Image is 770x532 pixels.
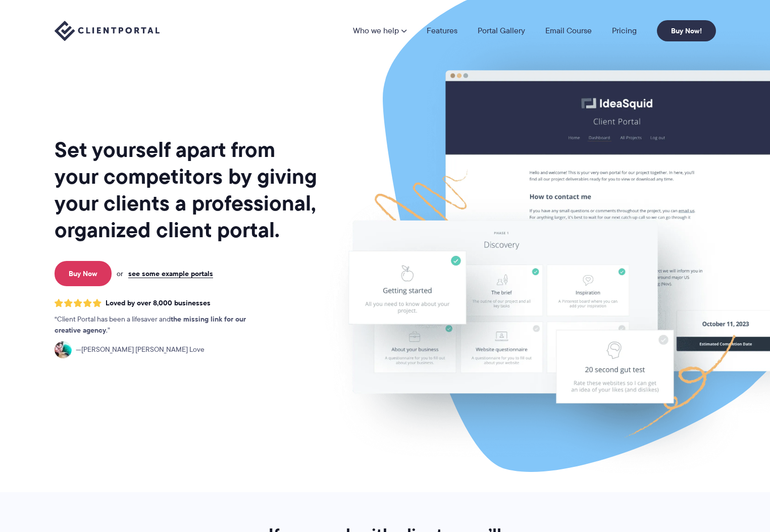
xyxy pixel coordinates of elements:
[128,269,213,278] a: see some example portals
[55,314,267,336] p: Client Portal has been a lifesaver and .
[76,344,204,355] span: [PERSON_NAME] [PERSON_NAME] Love
[657,20,716,41] a: Buy Now!
[55,313,246,336] strong: the missing link for our creative agency
[545,27,592,35] a: Email Course
[427,27,457,35] a: Features
[55,136,319,243] h1: Set yourself apart from your competitors by giving your clients a professional, organized client ...
[55,261,112,286] a: Buy Now
[478,27,525,35] a: Portal Gallery
[353,27,406,35] a: Who we help
[612,27,637,35] a: Pricing
[117,269,123,278] span: or
[106,299,211,307] span: Loved by over 8,000 businesses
